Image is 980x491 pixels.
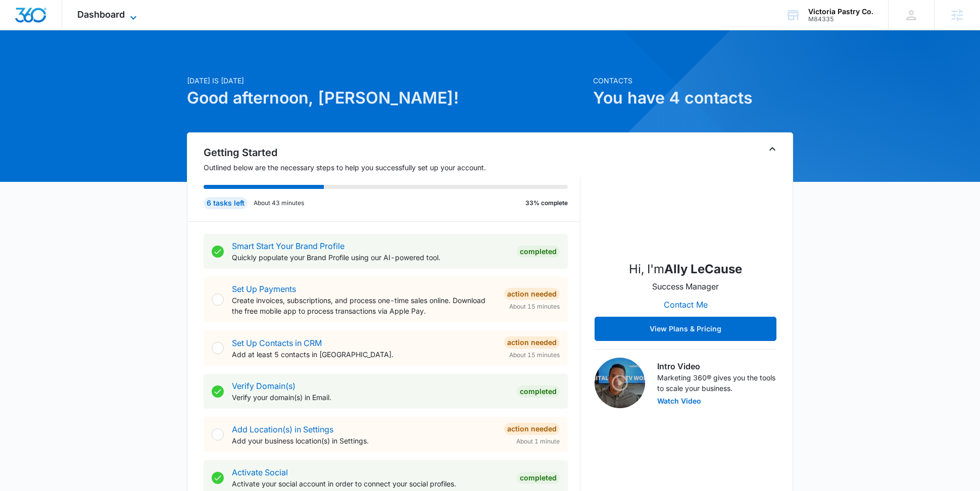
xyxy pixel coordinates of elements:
span: About 1 minute [516,437,560,446]
a: Verify Domain(s) [232,381,296,391]
p: Quickly populate your Brand Profile using our AI-powered tool. [232,252,509,263]
p: Hi, I'm [629,260,742,278]
p: Contacts [593,75,793,86]
div: Completed [517,472,560,484]
a: Activate Social [232,467,288,477]
a: Smart Start Your Brand Profile [232,241,345,251]
p: [DATE] is [DATE] [187,75,587,86]
p: About 43 minutes [254,199,304,208]
div: Action Needed [504,336,560,349]
p: Activate your social account in order to connect your social profiles. [232,478,509,489]
p: Success Manager [652,280,719,292]
h1: You have 4 contacts [593,86,793,110]
img: Intro Video [595,358,645,408]
div: account name [808,8,873,16]
button: Toggle Collapse [766,143,778,155]
a: Add Location(s) in Settings [232,424,333,434]
a: Set Up Contacts in CRM [232,338,322,348]
span: Dashboard [77,9,125,20]
div: Completed [517,385,560,398]
span: About 15 minutes [509,351,560,360]
button: Contact Me [654,292,718,317]
p: Create invoices, subscriptions, and process one-time sales online. Download the free mobile app t... [232,295,496,316]
div: Action Needed [504,288,560,300]
h2: Getting Started [204,145,580,160]
strong: Ally LeCause [664,262,742,276]
p: Verify your domain(s) in Email. [232,392,509,403]
div: Completed [517,245,560,258]
h1: Good afternoon, [PERSON_NAME]! [187,86,587,110]
p: Add your business location(s) in Settings. [232,435,496,446]
button: View Plans & Pricing [595,317,776,341]
img: Ally LeCause [635,151,736,252]
p: Marketing 360® gives you the tools to scale your business. [657,372,776,394]
h3: Intro Video [657,360,776,372]
a: Set Up Payments [232,284,296,294]
div: account id [808,16,873,23]
p: Outlined below are the necessary steps to help you successfully set up your account. [204,162,580,173]
button: Watch Video [657,398,701,405]
span: About 15 minutes [509,302,560,311]
p: Add at least 5 contacts in [GEOGRAPHIC_DATA]. [232,349,496,360]
div: 6 tasks left [204,197,248,209]
p: 33% complete [525,199,568,208]
div: Action Needed [504,423,560,435]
